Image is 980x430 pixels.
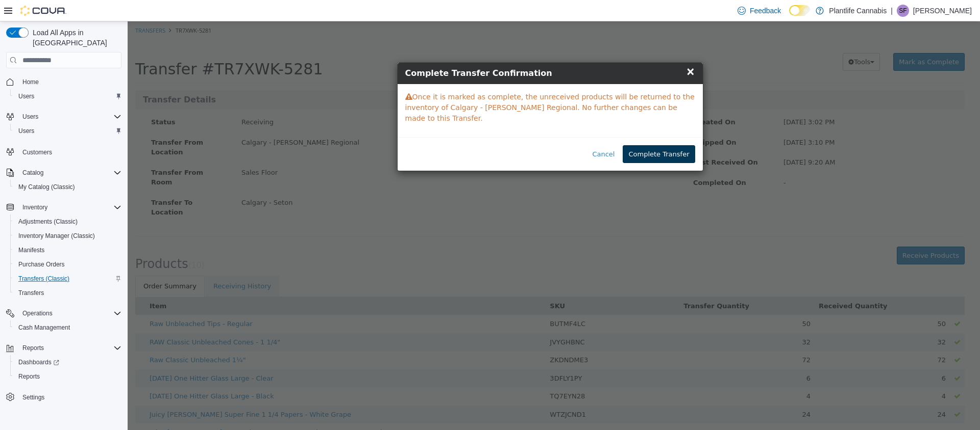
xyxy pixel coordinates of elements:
[2,200,126,214] button: Inventory
[897,5,909,17] div: Susan Firkola
[18,324,70,332] span: Cash Management
[558,44,568,56] span: ×
[913,5,972,17] p: [PERSON_NAME]
[18,167,47,179] button: Catalog
[14,258,121,271] span: Purchase Orders
[22,169,43,177] span: Catalog
[2,144,126,159] button: Customers
[14,90,38,102] a: Users
[10,257,126,272] button: Purchase Orders
[22,148,52,156] span: Customers
[10,369,126,384] button: Reports
[14,370,121,383] span: Reports
[22,78,39,86] span: Home
[20,6,66,16] img: Cova
[18,127,34,135] span: Users
[278,46,568,58] h4: Complete Transfer Confirmation
[10,124,126,138] button: Users
[14,181,79,193] a: My Catalog (Classic)
[14,230,99,242] a: Inventory Manager (Classic)
[18,201,52,213] button: Inventory
[14,321,74,334] a: Cash Management
[18,246,44,254] span: Manifests
[14,321,121,334] span: Cash Management
[18,145,121,158] span: Customers
[18,218,78,226] span: Adjustments (Classic)
[18,372,40,381] span: Reports
[18,75,121,88] span: Home
[829,5,887,17] p: Plantlife Cannabis
[14,90,121,102] span: Users
[2,306,126,320] button: Operations
[10,229,126,243] button: Inventory Manager (Classic)
[18,146,56,158] a: Customers
[22,113,38,121] span: Users
[14,230,121,242] span: Inventory Manager (Classic)
[22,309,53,317] span: Operations
[278,71,567,101] span: Once it is marked as complete, the unreceived products will be returned to the inventory of Calga...
[10,180,126,194] button: My Catalog (Classic)
[29,28,121,48] span: Load All Apps in [GEOGRAPHIC_DATA]
[22,344,44,352] span: Reports
[18,111,42,123] button: Users
[18,342,48,354] button: Reports
[18,289,44,297] span: Transfers
[14,258,69,271] a: Purchase Orders
[10,355,126,369] a: Dashboards
[10,243,126,257] button: Manifests
[14,273,73,285] a: Transfers (Classic)
[2,74,126,89] button: Home
[2,110,126,124] button: Users
[18,183,75,191] span: My Catalog (Classic)
[18,307,121,319] span: Operations
[891,5,893,17] p: |
[10,272,126,286] button: Transfers (Classic)
[14,244,48,256] a: Manifests
[18,275,69,283] span: Transfers (Classic)
[789,5,811,16] input: Dark Mode
[18,167,121,179] span: Catalog
[14,181,121,193] span: My Catalog (Classic)
[18,391,121,404] span: Settings
[14,370,44,383] a: Reports
[495,124,567,142] button: Complete Transfer
[750,6,781,16] span: Feedback
[459,124,493,142] button: Cancel
[10,89,126,103] button: Users
[14,216,82,228] a: Adjustments (Classic)
[2,390,126,405] button: Settings
[14,287,48,299] a: Transfers
[18,232,95,240] span: Inventory Manager (Classic)
[899,5,906,17] span: SF
[2,341,126,355] button: Reports
[18,260,65,268] span: Purchase Orders
[18,342,121,354] span: Reports
[10,320,126,335] button: Cash Management
[22,393,44,401] span: Settings
[18,76,43,88] a: Home
[14,356,121,368] span: Dashboards
[14,244,121,256] span: Manifests
[14,356,63,368] a: Dashboards
[18,111,121,123] span: Users
[10,214,126,229] button: Adjustments (Classic)
[22,203,47,211] span: Inventory
[14,216,121,228] span: Adjustments (Classic)
[14,125,121,137] span: Users
[2,166,126,180] button: Catalog
[18,92,34,100] span: Users
[18,391,48,404] a: Settings
[14,287,121,299] span: Transfers
[18,201,121,213] span: Inventory
[10,286,126,300] button: Transfers
[14,273,121,285] span: Transfers (Classic)
[18,307,57,319] button: Operations
[18,358,59,366] span: Dashboards
[733,1,785,21] a: Feedback
[14,125,38,137] a: Users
